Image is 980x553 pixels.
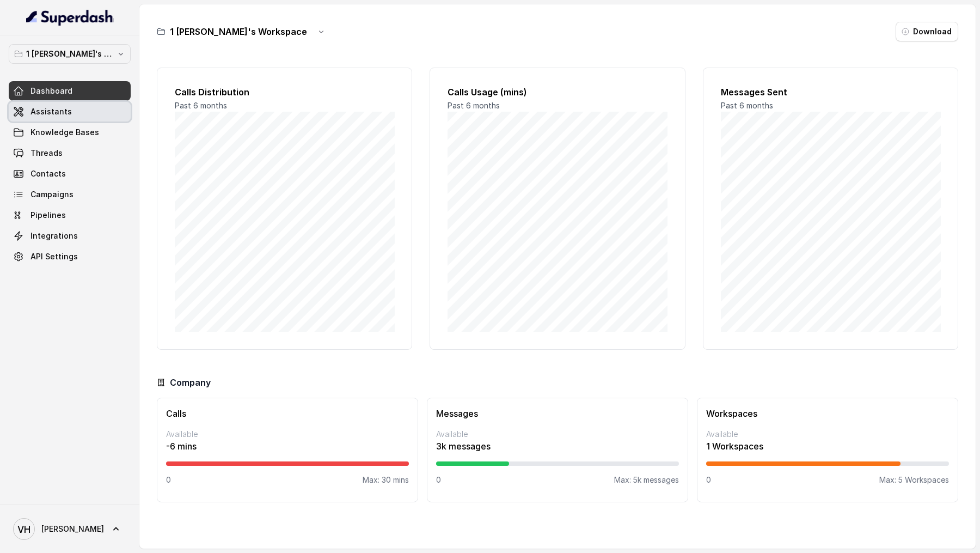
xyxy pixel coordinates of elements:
p: Max: 5k messages [614,475,679,485]
span: Dashboard [30,86,72,96]
a: Knowledge Bases [9,123,131,142]
span: Threads [30,148,63,159]
span: Past 6 months [721,101,773,110]
button: Download [896,22,958,41]
h3: 1 [PERSON_NAME]'s Workspace [170,25,307,38]
span: Integrations [30,230,78,241]
a: Integrations [9,226,131,246]
span: Past 6 months [175,101,227,110]
p: 0 [436,475,441,485]
p: 1 [PERSON_NAME]'s Workspace [26,47,113,60]
a: [PERSON_NAME] [9,514,131,544]
p: 1 Workspaces [706,440,949,453]
h2: Messages Sent [721,86,940,99]
h3: Workspaces [706,407,949,420]
span: Knowledge Bases [30,127,99,138]
p: 0 [166,475,171,485]
h3: Calls [166,407,409,420]
p: 3k messages [436,440,679,453]
a: Threads [9,143,131,163]
span: API Settings [30,251,78,262]
a: API Settings [9,247,131,266]
h2: Calls Distribution [175,86,394,99]
span: Assistants [30,106,72,117]
p: Max: 5 Workspaces [879,475,949,485]
h3: Messages [436,407,679,420]
a: Dashboard [9,81,131,101]
span: Past 6 months [448,101,500,110]
h2: Calls Usage (mins) [448,86,667,99]
p: Available [706,429,949,440]
text: VH [17,524,30,535]
p: -6 mins [166,440,409,453]
a: Contacts [9,164,131,184]
p: Available [166,429,409,440]
h3: Company [170,376,211,389]
span: Pipelines [30,210,66,221]
span: [PERSON_NAME] [41,524,104,534]
button: 1 [PERSON_NAME]'s Workspace [9,44,131,64]
p: Max: 30 mins [363,475,409,485]
a: Campaigns [9,185,131,204]
p: 0 [706,475,711,485]
img: light.svg [26,9,114,26]
span: Contacts [30,168,66,179]
a: Assistants [9,102,131,121]
a: Pipelines [9,205,131,225]
p: Available [436,429,679,440]
span: Campaigns [30,189,73,200]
